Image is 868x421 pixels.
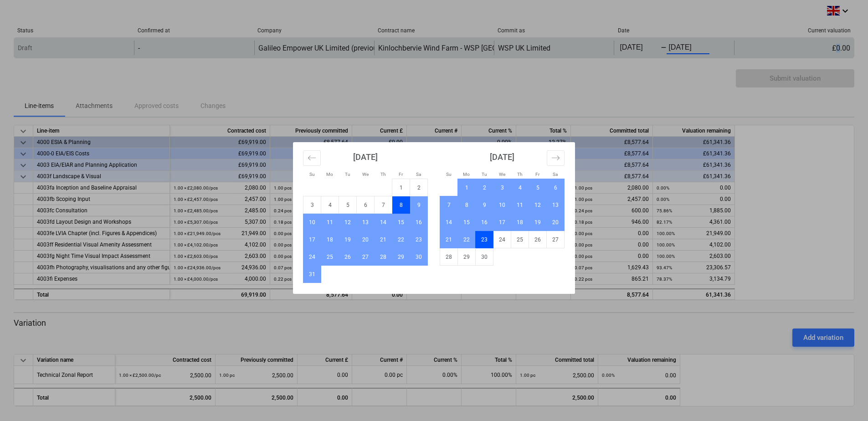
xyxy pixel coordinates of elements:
small: We [499,172,505,177]
button: Move forward to switch to the next month. [547,150,565,166]
td: Choose Friday, August 15, 2025 as your check-out date. It's available. [392,214,410,231]
small: Tu [482,172,487,177]
td: Choose Wednesday, August 20, 2025 as your check-out date. It's available. [357,231,375,248]
td: Choose Wednesday, September 17, 2025 as your check-out date. It's available. [493,214,511,231]
small: Fr [535,172,539,177]
td: Choose Tuesday, September 16, 2025 as your check-out date. It's available. [476,214,493,231]
td: Choose Sunday, September 7, 2025 as your check-out date. It's available. [440,196,458,214]
td: Choose Saturday, September 27, 2025 as your check-out date. It's available. [547,231,565,248]
td: Choose Friday, August 1, 2025 as your check-out date. It's available. [392,179,410,196]
td: Choose Thursday, September 4, 2025 as your check-out date. It's available. [511,179,529,196]
td: Selected. Tuesday, September 23, 2025 [476,231,493,248]
td: Choose Thursday, September 25, 2025 as your check-out date. It's available. [511,231,529,248]
td: Choose Sunday, September 14, 2025 as your check-out date. It's available. [440,214,458,231]
div: Calendar [293,142,575,294]
td: Choose Tuesday, September 9, 2025 as your check-out date. It's available. [476,196,493,214]
td: Choose Monday, August 11, 2025 as your check-out date. It's available. [321,214,339,231]
small: We [362,172,369,177]
td: Choose Friday, September 26, 2025 as your check-out date. It's available. [529,231,547,248]
td: Choose Saturday, September 6, 2025 as your check-out date. It's available. [547,179,565,196]
small: Th [517,172,523,177]
td: Choose Monday, September 22, 2025 as your check-out date. It's available. [458,231,476,248]
td: Choose Tuesday, September 30, 2025 as your check-out date. It's available. [476,248,493,266]
small: Sa [553,172,558,177]
small: Th [380,172,386,177]
td: Choose Thursday, August 21, 2025 as your check-out date. It's available. [375,231,392,248]
td: Choose Friday, September 12, 2025 as your check-out date. It's available. [529,196,547,214]
td: Choose Monday, August 18, 2025 as your check-out date. It's available. [321,231,339,248]
td: Choose Friday, August 22, 2025 as your check-out date. It's available. [392,231,410,248]
td: Choose Sunday, August 17, 2025 as your check-out date. It's available. [303,231,321,248]
td: Choose Wednesday, August 27, 2025 as your check-out date. It's available. [357,248,375,266]
strong: [DATE] [353,152,378,162]
small: Mo [326,172,333,177]
small: Sa [416,172,421,177]
td: Choose Sunday, September 28, 2025 as your check-out date. It's available. [440,248,458,266]
td: Choose Saturday, September 13, 2025 as your check-out date. It's available. [547,196,565,214]
small: Su [446,172,452,177]
td: Choose Sunday, August 31, 2025 as your check-out date. It's available. [303,266,321,283]
td: Choose Tuesday, August 5, 2025 as your check-out date. It's available. [339,196,357,214]
td: Choose Saturday, August 9, 2025 as your check-out date. It's available. [410,196,428,214]
td: Not available. Friday, August 8, 2025 [392,196,410,214]
td: Choose Tuesday, September 2, 2025 as your check-out date. It's available. [476,179,493,196]
td: Choose Sunday, August 3, 2025 as your check-out date. It's available. [303,196,321,214]
td: Choose Saturday, August 16, 2025 as your check-out date. It's available. [410,214,428,231]
td: Choose Monday, September 1, 2025 as your check-out date. It's available. [458,179,476,196]
td: Choose Thursday, August 28, 2025 as your check-out date. It's available. [375,248,392,266]
td: Choose Monday, September 29, 2025 as your check-out date. It's available. [458,248,476,266]
td: Choose Wednesday, September 10, 2025 as your check-out date. It's available. [493,196,511,214]
td: Choose Monday, September 15, 2025 as your check-out date. It's available. [458,214,476,231]
td: Choose Thursday, September 11, 2025 as your check-out date. It's available. [511,196,529,214]
button: Move backward to switch to the previous month. [303,150,321,166]
td: Choose Wednesday, September 3, 2025 as your check-out date. It's available. [493,179,511,196]
small: Mo [463,172,470,177]
td: Choose Monday, August 25, 2025 as your check-out date. It's available. [321,248,339,266]
td: Choose Wednesday, August 6, 2025 as your check-out date. It's available. [357,196,375,214]
td: Choose Friday, August 29, 2025 as your check-out date. It's available. [392,248,410,266]
small: Tu [345,172,350,177]
td: Choose Saturday, August 30, 2025 as your check-out date. It's available. [410,248,428,266]
td: Choose Friday, September 19, 2025 as your check-out date. It's available. [529,214,547,231]
td: Choose Tuesday, August 26, 2025 as your check-out date. It's available. [339,248,357,266]
td: Choose Wednesday, August 13, 2025 as your check-out date. It's available. [357,214,375,231]
td: Choose Wednesday, September 24, 2025 as your check-out date. It's available. [493,231,511,248]
small: Su [309,172,315,177]
td: Choose Saturday, September 20, 2025 as your check-out date. It's available. [547,214,565,231]
strong: [DATE] [490,152,514,162]
td: Choose Sunday, September 21, 2025 as your check-out date. It's available. [440,231,458,248]
td: Choose Tuesday, August 12, 2025 as your check-out date. It's available. [339,214,357,231]
td: Choose Sunday, August 24, 2025 as your check-out date. It's available. [303,248,321,266]
td: Choose Sunday, August 10, 2025 as your check-out date. It's available. [303,214,321,231]
td: Choose Monday, August 4, 2025 as your check-out date. It's available. [321,196,339,214]
td: Choose Monday, September 8, 2025 as your check-out date. It's available. [458,196,476,214]
td: Choose Friday, September 5, 2025 as your check-out date. It's available. [529,179,547,196]
td: Choose Saturday, August 2, 2025 as your check-out date. It's available. [410,179,428,196]
td: Choose Thursday, August 14, 2025 as your check-out date. It's available. [375,214,392,231]
small: Fr [399,172,403,177]
td: Choose Saturday, August 23, 2025 as your check-out date. It's available. [410,231,428,248]
td: Choose Thursday, August 7, 2025 as your check-out date. It's available. [375,196,392,214]
td: Choose Thursday, September 18, 2025 as your check-out date. It's available. [511,214,529,231]
td: Choose Tuesday, August 19, 2025 as your check-out date. It's available. [339,231,357,248]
